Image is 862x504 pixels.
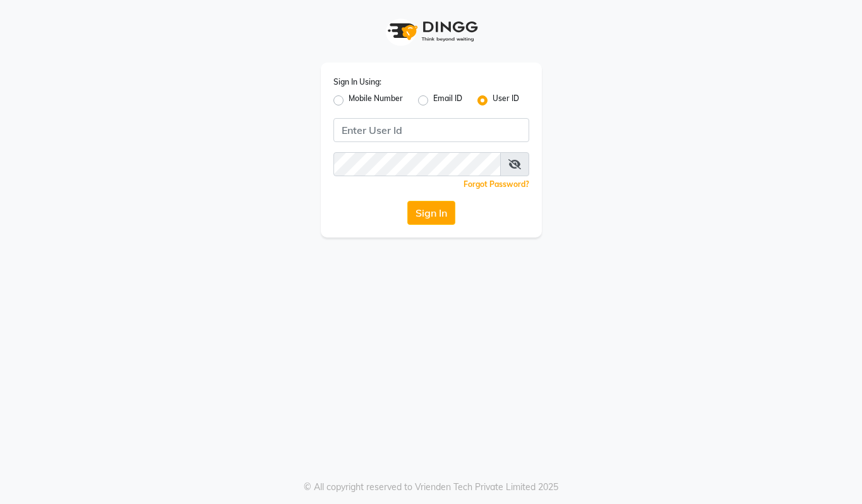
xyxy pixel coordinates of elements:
label: Sign In Using: [333,76,381,88]
input: Username [333,152,501,176]
img: logo1.svg [381,13,482,50]
label: User ID [493,93,519,108]
button: Sign In [407,201,455,225]
label: Email ID [433,93,462,108]
label: Mobile Number [349,93,403,108]
input: Username [333,118,529,142]
a: Forgot Password? [464,179,529,189]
